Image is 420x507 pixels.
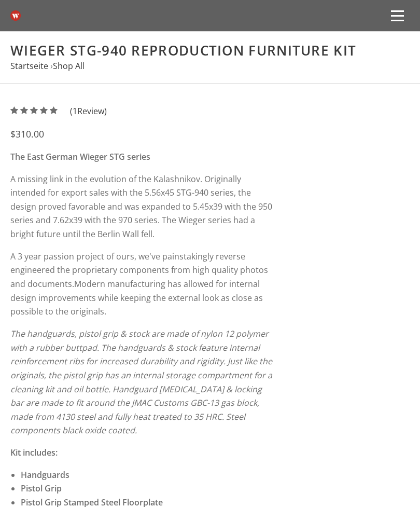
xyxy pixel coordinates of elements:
[10,447,58,458] strong: Kit includes:
[53,60,85,72] a: Shop All
[21,483,62,494] strong: Pistol Grip
[10,42,410,59] h1: Wieger STG-940 Reproduction Furniture Kit
[10,151,150,162] strong: The East German Wieger STG series
[21,469,69,481] strong: Handguards
[10,128,44,140] span: $310.00
[10,278,263,317] span: Modern manufacturing has allowed for internal design improvements while keeping the external look...
[10,328,272,436] em: The handguards, pistol grip & stock are made of nylon 12 polymer with a rubber buttpad. The handg...
[10,250,276,319] p: A 3 year passion project of ours, we've painstakingly reverse engineered the proprietary componen...
[10,172,276,241] p: A missing link in the evolution of the Kalashnikov. Originally intended for export sales with the...
[10,60,48,72] a: Startseite
[70,104,107,118] span: ( Review)
[73,105,77,117] span: 1
[10,105,107,117] a: (1Review)
[50,59,85,73] li: ›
